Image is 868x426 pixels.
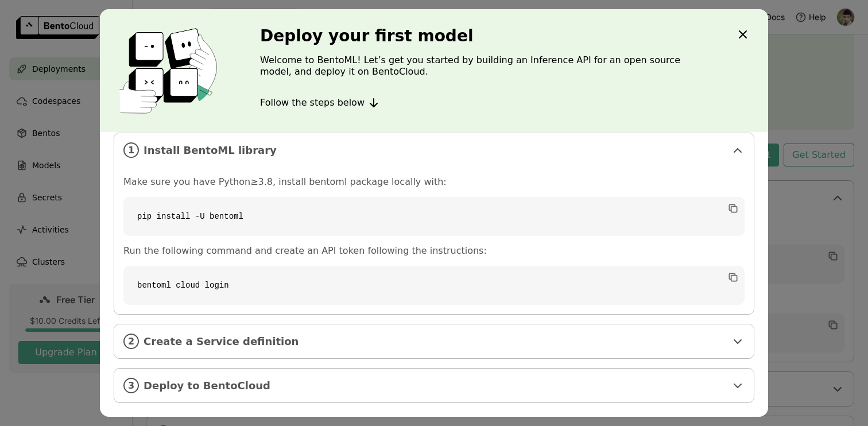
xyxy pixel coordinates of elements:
i: 1 [123,142,139,158]
div: 1Install BentoML library [114,133,754,167]
div: 3Deploy to BentoCloud [114,369,754,402]
span: Create a Service definition [144,335,726,348]
p: Make sure you have Python≥3.8, install bentoml package locally with: [123,176,745,188]
img: cover onboarding [109,28,232,114]
h3: Deploy your first model [260,27,714,45]
p: Welcome to BentoML! Let’s get you started by building an Inference API for an open source model, ... [260,55,714,78]
code: bentoml cloud login [123,266,745,305]
div: dialog [100,9,768,417]
p: Run the following command and create an API token following the instructions: [123,245,745,257]
i: 2 [123,334,139,349]
div: 2Create a Service definition [114,324,754,358]
span: Deploy to BentoCloud [144,379,726,392]
span: Follow the steps below [260,97,365,109]
div: Close [736,28,750,44]
i: 3 [123,378,139,393]
code: pip install -U bentoml [123,197,745,236]
span: Install BentoML library [144,144,726,157]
